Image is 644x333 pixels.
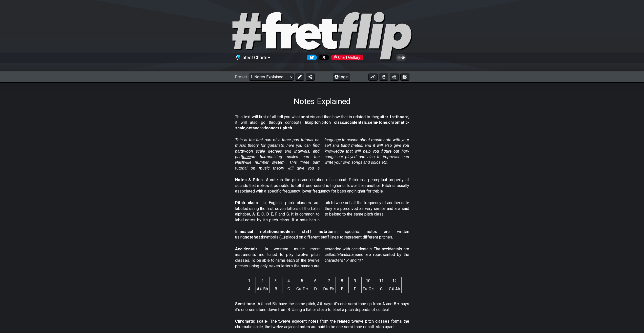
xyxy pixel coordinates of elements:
[322,277,336,285] th: 7
[379,74,388,81] button: Toggle Dexterity for all fretkits
[306,74,315,81] button: Share Preset
[398,55,404,60] span: Toggle light / dark theme
[240,55,267,60] span: Latest Charts
[336,277,348,285] th: 8
[390,74,399,81] button: Print
[375,277,388,285] th: 11
[235,319,267,324] strong: Chromatic scale
[235,177,409,194] p: - A note is the pitch and duration of a sound. Pitch is a perceptual property of sounds that make...
[361,277,375,285] th: 10
[295,285,309,293] td: C♯ D♭
[375,285,388,293] td: G
[317,55,329,60] a: Follow #fretflip at X
[266,126,292,130] strong: concert-pitch
[235,246,409,269] p: - In western music most instruments are tuned to play twelve pitch classes. To be able to name ea...
[235,301,409,313] p: - A♯ and B♭ have the same pitch, A♯ says it's one semi-tone up from A and B♭ says it's one semi t...
[242,149,248,154] span: two
[242,154,251,159] span: three
[235,319,409,330] p: - The twelve adjacent notes from the related twelve pitch classes forms the chromatic scale, the ...
[295,277,309,285] th: 5
[345,120,367,125] strong: accidentals
[235,114,409,131] p: This text will first of all tell you what a is and then how that is related to the , it will also...
[336,285,348,293] td: E
[249,74,294,81] select: Preset
[235,301,255,306] strong: Semi-tone
[347,252,357,257] em: sharp
[235,247,258,251] strong: Accidentals
[243,285,256,293] td: A
[246,126,260,130] strong: octave
[335,252,341,257] em: flat
[294,97,350,106] h1: Notes Explained
[235,200,258,205] strong: Pitch class
[331,55,363,60] div: Chart Gallery
[388,277,401,285] th: 12
[235,177,263,182] strong: Notes & Pitch
[256,277,269,285] th: 2
[282,277,295,285] th: 4
[311,120,321,125] strong: pitch
[303,114,312,119] strong: note
[309,277,322,285] th: 6
[235,75,247,79] span: Preset
[377,114,408,119] strong: guitar fretboard
[368,74,378,81] button: 0
[361,285,375,293] td: F♯ G♭
[321,120,344,125] strong: pitch class
[282,285,295,293] td: C
[348,285,361,293] td: F
[388,285,401,293] td: G♯ A♭
[238,229,276,234] strong: musical notation
[235,200,409,223] p: - In English, pitch classes are labeled using the first seven letters of the Latin alphabet, A, B...
[333,74,350,81] button: Login
[322,285,336,293] td: D♯ E♭
[269,285,282,293] td: B
[348,277,361,285] th: 9
[235,137,409,171] em: This is the first part of a three part tutorial on music theory for guitarists, here you can find...
[295,74,304,81] button: Edit Preset
[280,229,335,234] strong: modern staff notation
[400,74,409,81] button: Create image
[368,120,387,125] strong: semi-tone
[329,55,363,60] a: #fretflip at Pinterest
[305,55,317,60] a: Follow #fretflip at Bluesky
[235,229,409,240] p: In or in specific, notes are written using symbols (𝅝 𝅗𝅥 𝅘𝅥 𝅘𝅥𝅮) placed on different staff lines to r...
[243,277,256,285] th: 1
[245,235,263,240] strong: notehead
[309,285,322,293] td: D
[256,285,269,293] td: A♯ B♭
[269,277,282,285] th: 3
